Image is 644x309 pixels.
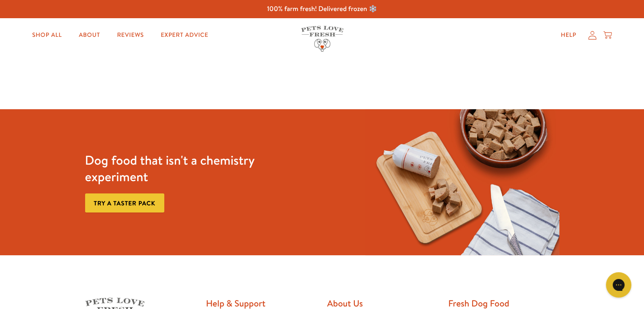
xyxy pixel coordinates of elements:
a: Help [554,27,583,44]
a: Reviews [110,27,150,44]
img: Fussy [365,109,559,255]
h2: About Us [327,298,438,309]
img: Pets Love Fresh [301,26,343,52]
iframe: Gorgias live chat messenger [602,269,636,301]
h3: Dog food that isn't a chemistry experiment [85,152,279,185]
a: Expert Advice [154,27,215,44]
a: Try a taster pack [85,193,164,212]
h2: Help & Support [206,298,317,309]
a: About [72,27,107,44]
a: Shop All [25,27,69,44]
h2: Fresh Dog Food [448,298,559,309]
